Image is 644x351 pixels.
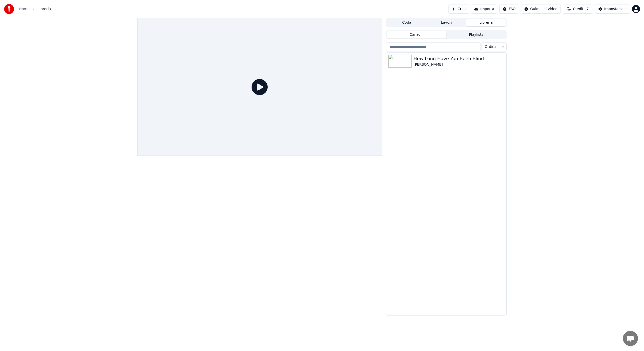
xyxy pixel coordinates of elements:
div: Impostazioni [604,7,627,12]
button: Canzoni [387,31,447,38]
button: Guides di video [521,5,561,14]
button: Coda [387,19,427,26]
button: Playlists [446,31,506,38]
nav: breadcrumb [19,7,51,12]
button: Importa [471,5,497,14]
button: Lavori [427,19,466,26]
div: Aprire la chat [623,331,638,346]
button: Crediti7 [563,5,593,14]
button: Crea [448,5,469,14]
span: Crediti [573,7,584,12]
img: youka [4,4,14,14]
button: Impostazioni [595,5,630,14]
span: 7 [586,7,589,12]
button: FAQ [499,5,519,14]
span: Libreria [37,7,51,12]
a: Home [19,7,29,12]
div: How Long Have You Been Blind [414,55,504,62]
div: [PERSON_NAME] [414,62,504,67]
span: Ordina [485,44,497,49]
button: Libreria [466,19,506,26]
